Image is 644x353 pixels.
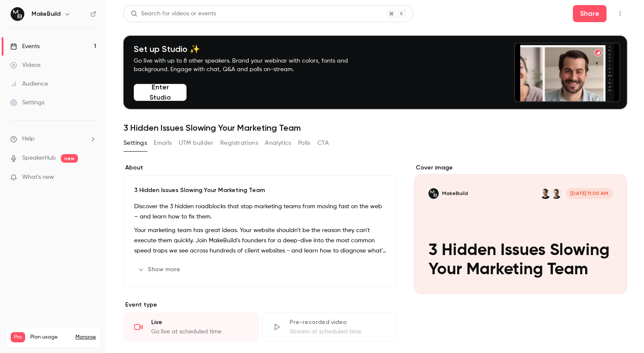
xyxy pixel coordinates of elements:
p: Go live with up to 8 other speakers. Brand your webinar with colors, fonts and background. Engage... [134,57,368,74]
span: Pro [11,332,25,342]
section: Cover image [414,164,627,294]
p: Your marketing team has great ideas. Your website shouldn't be the reason they can't execute them... [134,225,386,256]
button: UTM builder [179,136,213,150]
img: MakeBuild [11,7,24,21]
button: Settings [124,136,147,150]
div: Pre-recorded video [290,318,386,327]
div: Events [10,42,40,51]
div: Pre-recorded videoStream at scheduled time [262,313,397,342]
div: Live [151,318,248,327]
li: help-dropdown-opener [10,135,96,143]
div: Search for videos or events [131,9,216,18]
div: Go live at scheduled time [151,327,248,336]
button: Enter Studio [134,84,187,101]
button: Registrations [220,136,258,150]
div: Settings [10,98,44,107]
h6: MakeBuild [32,10,60,18]
a: Manage [75,334,96,341]
div: Audience [10,80,48,88]
button: Analytics [265,136,291,150]
h1: 3 Hidden Issues Slowing Your Marketing Team [124,123,627,133]
iframe: Noticeable Trigger [86,174,96,181]
p: Discover the 3 hidden roadblocks that stop marketing teams from moving fast on the web – and lear... [134,201,386,222]
button: Show more [134,263,185,276]
button: Polls [298,136,310,150]
a: SpeakerHub [22,154,56,163]
button: Share [573,5,607,22]
span: Plan usage [30,334,70,341]
span: What's new [22,173,54,182]
button: CTA [317,136,329,150]
span: Help [22,135,34,143]
label: Cover image [414,164,627,172]
div: LiveGo live at scheduled time [124,313,259,342]
div: Stream at scheduled time [290,327,386,336]
div: Videos [10,61,40,69]
label: About [124,164,397,172]
p: 3 Hidden Issues Slowing Your Marketing Team [134,186,386,195]
h4: Set up Studio ✨ [134,44,368,54]
span: new [61,154,78,163]
button: Emails [154,136,172,150]
p: Event type [124,301,397,309]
